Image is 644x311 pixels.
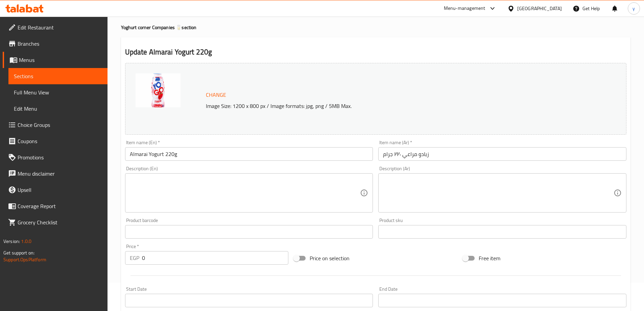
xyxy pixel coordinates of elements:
[19,56,102,64] span: Menus
[125,147,373,161] input: Enter name En
[203,88,229,102] button: Change
[479,254,500,262] span: Free item
[18,153,102,161] span: Promotions
[18,137,102,145] span: Coupons
[203,102,564,110] p: Image Size: 1200 x 800 px / Image formats: jpg, png / 5MB Max.
[136,73,181,107] img: mmw_638950806561637857
[3,255,46,264] a: Support.OpsPlatform
[3,165,108,182] a: Menu disclaimer
[125,225,373,239] input: Please enter product barcode
[206,90,226,100] span: Change
[517,5,562,12] div: [GEOGRAPHIC_DATA]
[18,121,102,129] span: Choice Groups
[3,182,108,198] a: Upsell
[3,133,108,149] a: Coupons
[3,214,108,230] a: Grocery Checklist
[18,186,102,194] span: Upsell
[633,5,635,12] span: y
[3,36,108,52] a: Branches
[3,117,108,133] a: Choice Groups
[18,170,102,178] span: Menu disclaimer
[8,101,108,117] a: Edit Menu
[14,72,102,80] span: Sections
[310,254,350,262] span: Price on selection
[14,88,102,96] span: Full Menu View
[121,24,630,31] h4: Yoghurt corner Companies 🥛 section
[18,40,102,48] span: Branches
[3,198,108,214] a: Coverage Report
[18,202,102,210] span: Coverage Report
[142,251,289,265] input: Please enter price
[8,68,108,84] a: Sections
[3,248,34,257] span: Get support on:
[378,147,626,161] input: Enter name Ar
[378,225,626,239] input: Please enter product sku
[125,47,626,57] h2: Update Almarai Yogurt 220g
[444,4,485,13] div: Menu-management
[3,19,108,36] a: Edit Restaurant
[18,218,102,226] span: Grocery Checklist
[3,52,108,68] a: Menus
[8,84,108,101] a: Full Menu View
[21,237,31,246] span: 1.0.0
[3,237,20,246] span: Version:
[130,254,139,262] p: EGP
[3,149,108,165] a: Promotions
[14,105,102,113] span: Edit Menu
[18,23,102,31] span: Edit Restaurant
